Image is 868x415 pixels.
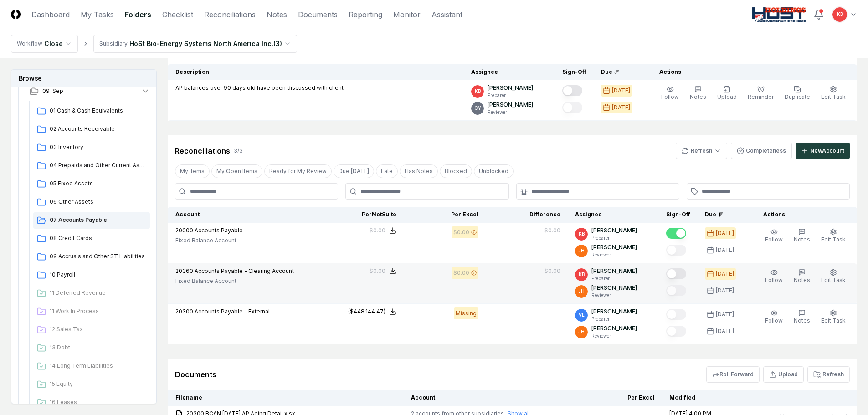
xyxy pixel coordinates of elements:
[175,308,193,315] span: 20300
[666,268,686,279] button: Mark complete
[453,228,469,236] div: $0.00
[195,227,243,234] span: Accounts Payable
[794,236,810,243] span: Notes
[612,87,630,95] div: [DATE]
[716,270,734,278] div: [DATE]
[591,267,637,275] p: [PERSON_NAME]
[488,109,533,116] p: Reviewer
[544,226,560,235] div: $0.00
[748,93,774,100] span: Reminder
[175,227,193,234] span: 20000
[370,226,396,235] button: $0.00
[175,84,344,92] p: AP balances over 90 days old have been discussed with client
[591,316,637,323] p: Preparer
[591,226,637,235] p: [PERSON_NAME]
[33,231,150,247] a: 08 Credit Cards
[33,249,150,265] a: 09 Accruals and Other ST Liabilities
[334,164,374,178] button: Due Today
[819,84,847,103] button: Edit Task
[175,277,294,285] p: Fixed Balance Account
[404,207,486,223] th: Per Excel
[42,87,63,95] span: 09-Sep
[579,312,585,318] span: VL
[50,289,146,297] span: 11 Deferred Revenue
[717,93,737,100] span: Upload
[11,10,21,19] img: Logo
[349,9,382,20] a: Reporting
[11,35,297,53] nav: breadcrumb
[11,70,156,87] h3: Browse
[716,327,734,335] div: [DATE]
[50,252,146,261] span: 09 Accruals and Other ST Liabilities
[765,236,783,243] span: Follow
[763,226,785,246] button: Follow
[731,143,792,159] button: Completeness
[33,139,150,156] a: 03 Inventory
[175,267,193,274] span: 20360
[50,380,146,388] span: 15 Equity
[33,395,150,411] a: 16 Leases
[716,310,734,318] div: [DATE]
[591,251,637,258] p: Reviewer
[431,9,462,20] a: Assistant
[666,326,686,337] button: Mark complete
[50,107,146,115] span: 01 Cash & Cash Equivalents
[821,236,846,243] span: Edit Task
[705,210,741,219] div: Due
[99,40,128,48] div: Subsidiary
[125,9,151,20] a: Folders
[794,277,810,283] span: Notes
[370,267,396,275] button: $0.00
[33,176,150,192] a: 05 Fixed Assets
[765,277,783,283] span: Follow
[763,267,785,286] button: Follow
[33,285,150,302] a: 11 Deferred Revenue
[659,207,698,223] th: Sign-Off
[821,93,846,100] span: Edit Task
[50,125,146,133] span: 02 Accounts Receivable
[33,212,150,229] a: 07 Accounts Payable
[195,308,270,315] span: Accounts Payable - External
[666,285,686,296] button: Mark complete
[370,226,385,235] div: $0.00
[765,317,783,324] span: Follow
[591,333,637,339] p: Reviewer
[50,307,146,315] span: 11 Work In Process
[81,9,114,20] a: My Tasks
[821,277,846,283] span: Edit Task
[591,243,637,251] p: [PERSON_NAME]
[22,81,157,101] button: 09-Sep
[763,307,785,327] button: Follow
[50,343,146,352] span: 13 Debt
[792,267,812,286] button: Notes
[33,322,150,338] a: 12 Sales Tax
[662,390,736,406] th: Modified
[716,229,734,237] div: [DATE]
[601,68,637,76] div: Due
[568,207,659,223] th: Assignee
[404,390,580,406] th: Account
[690,93,706,100] span: Notes
[376,164,398,178] button: Late
[591,324,637,333] p: [PERSON_NAME]
[50,216,146,224] span: 07 Accounts Payable
[578,247,585,254] span: JH
[796,143,850,159] button: NewAccount
[50,161,146,169] span: 04 Prepaids and Other Current Assets
[50,198,146,206] span: 06 Other Assets
[488,101,533,109] p: [PERSON_NAME]
[204,9,256,20] a: Reconciliations
[715,84,739,103] button: Upload
[264,164,332,178] button: Ready for My Review
[33,103,150,119] a: 01 Cash & Cash Equivalents
[752,7,806,22] img: Host NA Holdings logo
[453,269,469,277] div: $0.00
[688,84,708,103] button: Notes
[579,231,585,237] span: KB
[562,102,582,113] button: Mark complete
[162,9,193,20] a: Checklist
[785,93,810,100] span: Duplicate
[763,366,804,383] button: Upload
[591,284,637,292] p: [PERSON_NAME]
[175,145,230,156] div: Reconciliations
